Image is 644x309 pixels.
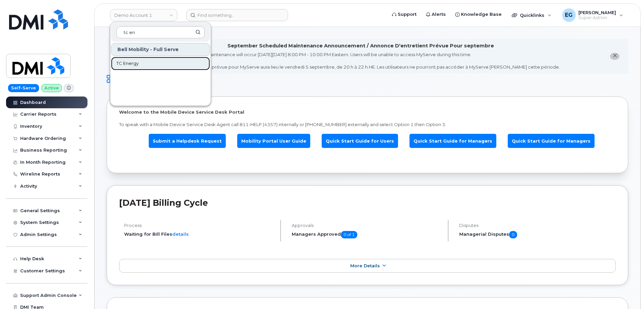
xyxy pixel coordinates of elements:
[161,51,560,70] div: MyServe scheduled maintenance will occur [DATE][DATE] 8:00 PM - 10:00 PM Eastern. Users will be u...
[116,26,205,38] input: Search
[409,134,496,148] a: Quick Start Guide for Managers
[322,134,398,148] a: Quick Start Guide for Users
[292,231,442,238] h5: Managers Approved
[227,42,494,49] div: September Scheduled Maintenance Announcement / Annonce D'entretient Prévue Pour septembre
[459,223,616,228] h4: Disputes
[508,134,595,148] a: Quick Start Guide for Managers
[111,57,210,70] a: TC Energy
[124,223,275,228] h4: Process
[292,223,442,228] h4: Approvals
[149,134,226,148] a: Submit a Helpdesk Request
[116,60,139,67] span: TC Energy
[119,121,616,128] p: To speak with a Mobile Device Service Desk Agent call 811-HELP (4357) internally or [PHONE_NUMBER...
[610,53,619,60] button: close notification
[341,231,357,238] span: 0 of 1
[350,263,380,268] span: More Details
[172,231,189,237] a: details
[124,231,275,237] li: Waiting for Bill Files
[237,134,310,148] a: Mobility Portal User Guide
[509,231,517,238] span: 0
[119,198,616,208] h2: [DATE] Billing Cycle
[459,231,616,238] h5: Managerial Disputes
[111,43,210,56] div: Bell Mobility - Full Serve
[119,109,616,115] p: Welcome to the Mobile Device Service Desk Portal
